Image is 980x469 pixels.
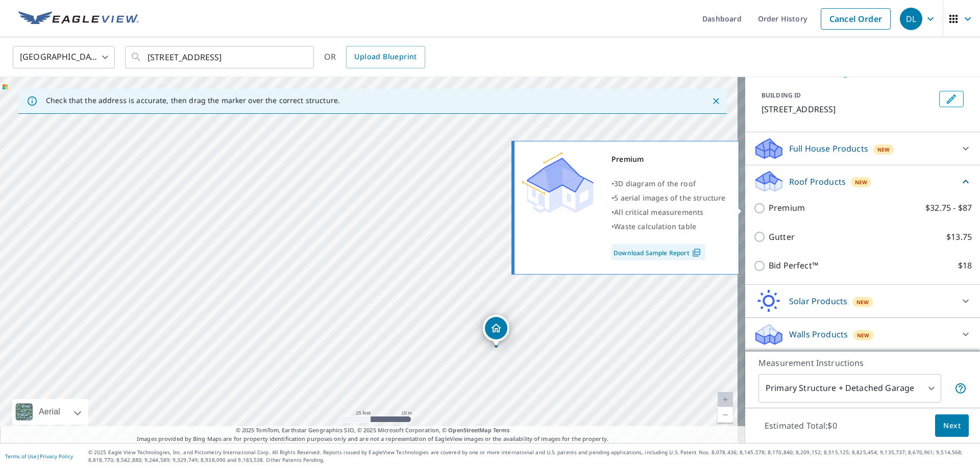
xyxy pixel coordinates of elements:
[855,178,868,186] span: New
[762,91,801,100] p: BUILDING ID
[758,357,967,369] p: Measurement Instructions
[88,449,975,464] p: © 2025 Eagle View Technologies, Inc. and Pictometry International Corp. All Rights Reserved. Repo...
[877,145,890,154] span: New
[36,399,63,425] div: Aerial
[900,8,922,30] div: DL
[718,392,733,407] a: Current Level 20, Zoom In Disabled
[769,231,795,243] p: Gutter
[611,152,726,166] div: Premium
[611,205,726,219] div: •
[522,152,594,213] img: Premium
[493,426,510,434] a: Terms
[789,295,847,307] p: Solar Products
[718,407,733,423] a: Current Level 20, Zoom Out
[346,46,425,68] a: Upload Blueprint
[958,259,972,272] p: $18
[324,46,425,68] div: OR
[857,331,870,339] span: New
[690,248,703,257] img: Pdf Icon
[46,96,340,105] p: Check that the address is accurate, then drag the marker over the correct structure.
[753,322,972,347] div: Walls ProductsNew
[789,142,868,155] p: Full House Products
[614,193,725,203] span: 5 aerial images of the structure
[753,289,972,313] div: Solar ProductsNew
[946,231,972,243] p: $13.75
[769,202,805,214] p: Premium
[709,94,723,108] button: Close
[5,453,73,459] p: |
[753,169,972,193] div: Roof ProductsNew
[5,453,37,460] a: Terms of Use
[611,244,705,260] a: Download Sample Report
[762,103,935,115] p: [STREET_ADDRESS]
[614,221,696,231] span: Waste calculation table
[40,453,73,460] a: Privacy Policy
[13,43,115,71] div: [GEOGRAPHIC_DATA]
[954,382,967,394] span: Your report will include the primary structure and a detached garage if one exists.
[614,207,703,217] span: All critical measurements
[789,176,846,188] p: Roof Products
[354,51,416,63] span: Upload Blueprint
[821,8,891,30] a: Cancel Order
[12,399,88,425] div: Aerial
[611,191,726,205] div: •
[18,11,139,27] img: EV Logo
[614,179,696,188] span: 3D diagram of the roof
[925,202,972,214] p: $32.75 - $87
[939,91,964,107] button: Edit building 1
[483,315,509,347] div: Dropped pin, building 1, Residential property, 209 Saint Awdry St Summerville, SC 29485
[236,426,510,435] span: © 2025 TomTom, Earthstar Geographics SIO, © 2025 Microsoft Corporation, ©
[943,419,961,432] span: Next
[611,177,726,191] div: •
[448,426,491,434] a: OpenStreetMap
[756,414,845,437] p: Estimated Total: $0
[789,328,848,340] p: Walls Products
[856,298,869,306] span: New
[148,43,293,71] input: Search by address or latitude-longitude
[935,414,969,437] button: Next
[753,136,972,161] div: Full House ProductsNew
[611,219,726,234] div: •
[758,374,941,403] div: Primary Structure + Detached Garage
[769,259,818,272] p: Bid Perfect™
